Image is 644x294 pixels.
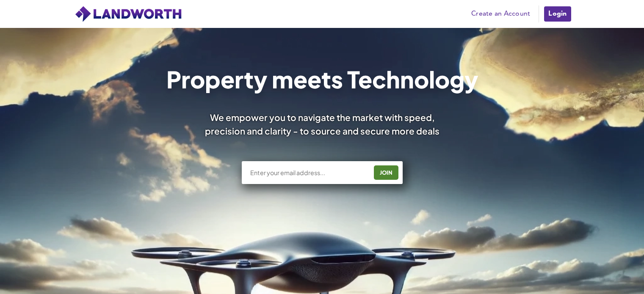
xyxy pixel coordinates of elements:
[376,166,396,179] div: JOIN
[467,8,534,20] a: Create an Account
[193,111,451,137] div: We empower you to navigate the market with speed, precision and clarity - to source and secure mo...
[374,165,398,180] button: JOIN
[249,168,368,177] input: Enter your email address...
[543,5,572,22] a: Login
[166,68,478,91] h1: Property meets Technology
